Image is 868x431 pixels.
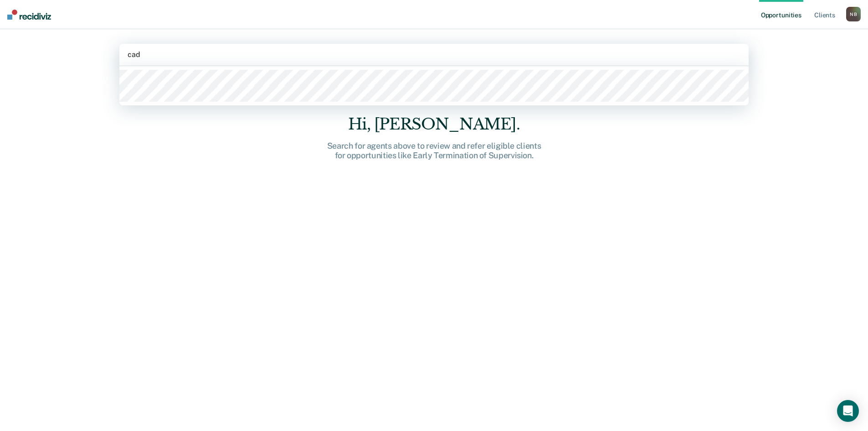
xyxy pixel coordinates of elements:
div: Search for agents above to review and refer eligible clients for opportunities like Early Termina... [288,141,580,161]
button: NB [846,7,861,21]
img: Recidiviz [7,10,51,20]
div: N B [846,7,861,21]
div: Hi, [PERSON_NAME]. [288,115,580,134]
div: Open Intercom Messenger [837,400,859,422]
